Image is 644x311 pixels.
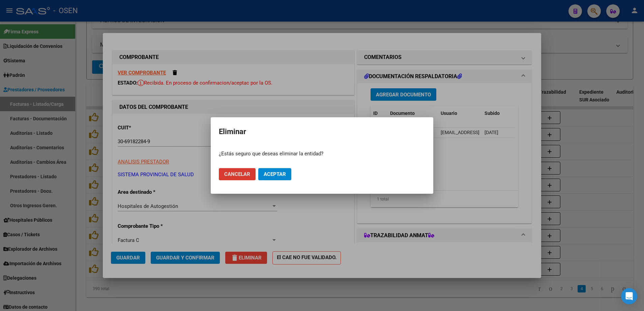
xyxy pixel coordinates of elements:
span: Cancelar [224,171,250,177]
h2: Eliminar [219,125,425,138]
span: Aceptar [264,171,286,177]
button: Aceptar [258,168,291,180]
button: Cancelar [219,168,256,180]
div: Open Intercom Messenger [621,288,637,304]
p: ¿Estás seguro que deseas eliminar la entidad? [219,150,425,158]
